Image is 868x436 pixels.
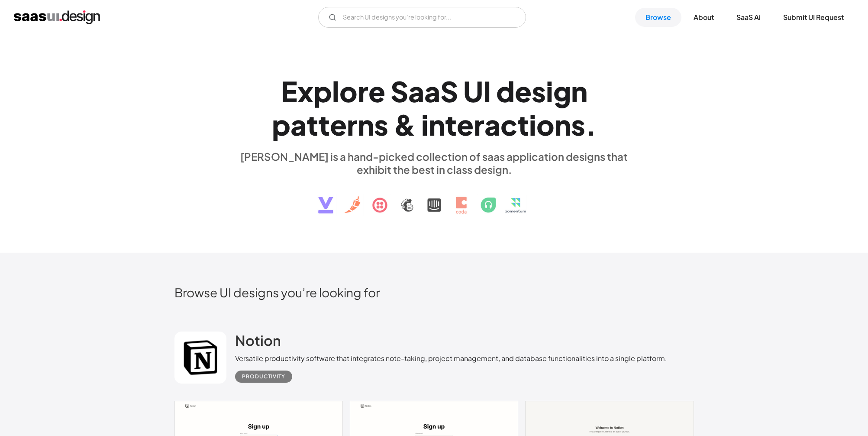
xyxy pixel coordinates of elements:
[546,75,553,108] div: i
[445,108,457,141] div: t
[290,108,307,141] div: a
[532,75,546,108] div: s
[242,371,285,382] div: Productivity
[313,75,332,108] div: p
[500,108,517,141] div: c
[235,332,281,353] a: Notion
[303,176,565,221] img: text, icon, saas logo
[408,75,424,108] div: a
[235,75,633,141] h1: Explore SaaS UI design patterns & interactions.
[307,108,318,141] div: t
[553,75,571,108] div: g
[297,75,313,108] div: x
[358,75,368,108] div: r
[515,75,532,108] div: e
[483,75,491,108] div: I
[318,7,526,28] input: Search UI designs you're looking for...
[174,285,694,300] h2: Browse UI designs you’re looking for
[474,108,484,141] div: r
[496,75,515,108] div: d
[347,108,358,141] div: r
[235,332,281,349] h2: Notion
[272,108,290,141] div: p
[339,75,358,108] div: o
[484,108,500,141] div: a
[390,75,408,108] div: S
[536,108,555,141] div: o
[281,75,297,108] div: E
[457,108,474,141] div: e
[635,8,681,27] a: Browse
[529,108,536,141] div: i
[235,150,633,176] div: [PERSON_NAME] is a hand-picked collection of saas application designs that exhibit the best in cl...
[429,108,445,141] div: n
[571,75,587,108] div: n
[358,108,374,141] div: n
[332,75,339,108] div: l
[14,10,100,24] a: home
[517,108,529,141] div: t
[463,75,483,108] div: U
[421,108,429,141] div: i
[424,75,440,108] div: a
[683,8,724,27] a: About
[571,108,585,141] div: s
[726,8,771,27] a: SaaS Ai
[374,108,388,141] div: s
[773,8,854,27] a: Submit UI Request
[368,75,385,108] div: e
[318,108,330,141] div: t
[330,108,347,141] div: e
[318,7,526,28] form: Email Form
[585,108,597,141] div: .
[235,353,667,364] div: Versatile productivity software that integrates note-taking, project management, and database fun...
[394,108,416,141] div: &
[440,75,458,108] div: S
[555,108,571,141] div: n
